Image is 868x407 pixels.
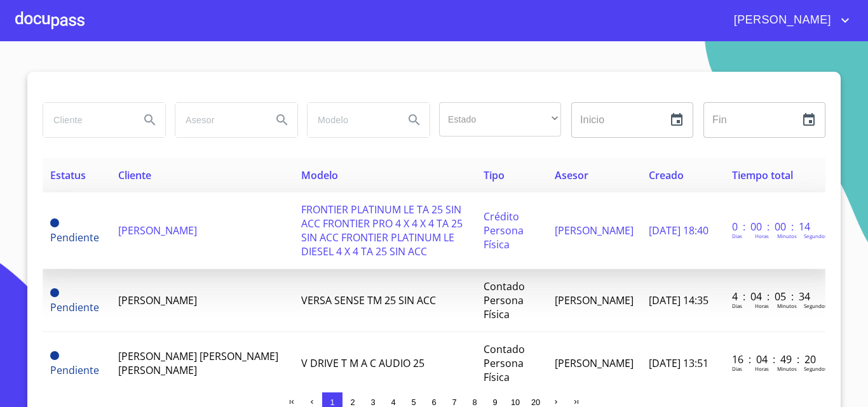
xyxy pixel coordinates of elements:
span: [PERSON_NAME] [PERSON_NAME] [PERSON_NAME] [118,349,278,377]
span: Pendiente [50,363,99,377]
span: 3 [370,397,375,407]
span: Contado Persona Física [484,342,525,384]
p: Segundos [804,365,827,372]
span: V DRIVE T M A C AUDIO 25 [301,356,424,370]
span: Creado [649,168,684,182]
p: Horas [755,365,769,372]
span: [PERSON_NAME] [555,356,634,370]
span: 20 [531,397,540,407]
span: 6 [431,397,436,407]
span: [PERSON_NAME] [118,224,197,237]
button: Search [267,105,297,135]
button: Search [399,105,430,135]
span: [DATE] 13:51 [649,356,709,370]
span: Pendiente [50,300,99,314]
p: Minutos [777,232,797,239]
p: 16 : 04 : 49 : 20 [732,352,818,366]
span: Tiempo total [732,168,793,182]
p: 4 : 04 : 05 : 34 [732,290,818,304]
span: VERSA SENSE TM 25 SIN ACC [301,293,436,307]
p: Horas [755,302,769,309]
span: 9 [492,397,497,407]
span: 10 [511,397,520,407]
span: Estatus [50,168,86,182]
span: Crédito Persona Física [484,210,524,251]
p: Segundos [804,232,827,239]
p: Segundos [804,302,827,309]
span: 5 [411,397,416,407]
span: 8 [472,397,477,407]
button: account of current user [724,10,853,30]
span: Modelo [301,168,338,182]
span: Pendiente [50,218,59,227]
p: Minutos [777,365,797,372]
span: [DATE] 14:35 [649,293,709,307]
span: 1 [330,397,334,407]
p: Dias [732,365,742,372]
input: search [43,103,130,137]
span: [PERSON_NAME] [555,224,634,237]
input: search [175,103,262,137]
span: Pendiente [50,351,59,360]
span: 4 [391,397,395,407]
p: 0 : 00 : 00 : 14 [732,220,818,234]
span: [DATE] 18:40 [649,224,709,237]
input: search [308,103,394,137]
span: Cliente [118,168,151,182]
span: [PERSON_NAME] [118,293,197,307]
p: Dias [732,302,742,309]
span: [PERSON_NAME] [555,293,634,307]
button: Search [135,105,165,135]
span: Contado Persona Física [484,279,525,321]
span: FRONTIER PLATINUM LE TA 25 SIN ACC FRONTIER PRO 4 X 4 X 4 TA 25 SIN ACC FRONTIER PLATINUM LE DIES... [301,203,463,258]
p: Horas [755,232,769,239]
span: Pendiente [50,288,59,297]
p: Dias [732,232,742,239]
span: 7 [452,397,456,407]
span: Tipo [484,168,505,182]
span: 2 [350,397,355,407]
span: [PERSON_NAME] [724,10,837,30]
span: Pendiente [50,230,99,244]
span: Asesor [555,168,588,182]
p: Minutos [777,302,797,309]
div: ​ [439,102,561,137]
